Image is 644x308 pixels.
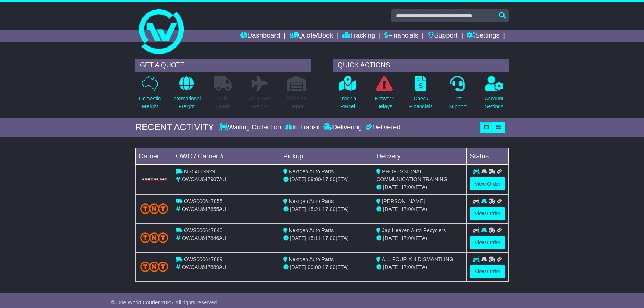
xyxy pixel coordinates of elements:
p: Domestic Freight [139,95,161,110]
span: 17:00 [401,235,414,241]
span: 17:00 [322,176,335,182]
a: View Order [470,265,505,278]
span: OWS000647846 [184,227,223,233]
a: View Order [470,207,505,220]
img: GetCarrierServiceLogo [140,177,168,182]
div: FROM OUR SUPPORT [135,297,509,308]
span: [DATE] [383,184,399,190]
div: Delivered [364,123,400,132]
div: - (ETA) [283,263,370,271]
div: (ETA) [376,263,463,271]
td: Delivery [373,148,467,164]
a: GetSupport [448,76,467,115]
span: OWCAU647855AU [182,206,226,212]
span: 17:00 [322,235,335,241]
span: © One World Courier 2025. All rights reserved. [111,299,219,305]
span: [DATE] [383,264,399,270]
span: OWS000647855 [184,198,223,204]
a: View Order [470,236,505,249]
div: - (ETA) [283,176,370,183]
div: (ETA) [376,205,463,213]
a: InternationalFreight [172,76,201,115]
span: 17:00 [401,206,414,212]
span: ALL FOUR X 4 DISMANTLING [382,256,453,262]
span: 15:21 [308,206,321,212]
div: Waiting Collection [219,123,283,132]
span: [DATE] [290,206,306,212]
img: TNT_Domestic.png [140,232,168,243]
td: Carrier [136,148,173,164]
p: Full Loads [214,95,232,110]
span: Nextgen Auto Parts [289,256,334,262]
span: OWCAU647907AU [182,176,226,182]
span: 15:11 [308,235,321,241]
div: GET A QUOTE [135,59,311,72]
a: Track aParcel [339,76,357,115]
p: Track a Parcel [339,95,356,110]
a: Dashboard [240,30,280,42]
div: (ETA) [376,234,463,242]
img: TNT_Domestic.png [140,262,168,272]
div: - (ETA) [283,234,370,242]
a: Financials [384,30,418,42]
div: Delivering [322,123,364,132]
a: Support [428,30,458,42]
span: [PERSON_NAME] [382,198,425,204]
div: In Transit [283,123,322,132]
span: [DATE] [383,206,399,212]
a: CheckFinancials [409,76,433,115]
span: [DATE] [290,176,306,182]
p: Air & Sea Freight [249,95,271,110]
span: 17:00 [322,206,335,212]
p: Check Financials [409,95,433,110]
a: Tracking [342,30,375,42]
div: RECENT ACTIVITY - [135,122,219,133]
span: PROFESSIONAL COMMUNICATION TRAINING [376,169,447,182]
span: 09:00 [308,264,321,270]
div: QUICK ACTIONS [333,59,509,72]
td: Pickup [280,148,373,164]
span: 09:00 [308,176,321,182]
p: Get Support [448,95,467,110]
a: View Order [470,177,505,190]
span: OWCAU647889AU [182,264,226,270]
span: MS54009929 [184,169,215,174]
span: Jap Heaven Auto Recyclers [382,227,446,233]
p: International Freight [172,95,201,110]
span: [DATE] [290,264,306,270]
td: Status [467,148,509,164]
div: - (ETA) [283,205,370,213]
p: Account Settings [485,95,504,110]
span: OWS000647889 [184,256,223,262]
span: [DATE] [383,235,399,241]
a: Quote/Book [289,30,333,42]
span: 17:00 [401,184,414,190]
a: Settings [467,30,499,42]
span: 17:00 [322,264,335,270]
span: 17:00 [401,264,414,270]
a: AccountSettings [484,76,504,115]
td: OWC / Carrier # [173,148,280,164]
span: [DATE] [290,235,306,241]
a: DomesticFreight [139,76,161,115]
span: Nextgen Auto Parts [289,169,334,174]
span: OWCAU647846AU [182,235,226,241]
p: Network Delays [375,95,394,110]
span: Nextgen Auto Parts [289,198,334,204]
img: TNT_Domestic.png [140,203,168,214]
a: NetworkDelays [374,76,394,115]
span: Nextgen Auto Parts [289,227,334,233]
div: (ETA) [376,183,463,191]
p: Air / Sea Depot [286,95,306,110]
